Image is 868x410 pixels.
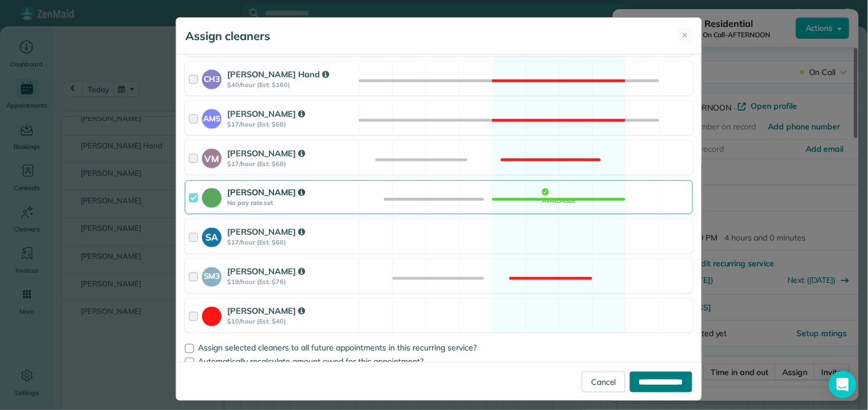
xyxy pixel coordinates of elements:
[227,278,355,286] strong: $19/hour (Est: $76)
[202,149,221,165] strong: VM
[185,28,270,44] h5: Assign cleaners
[227,199,355,207] strong: No pay rate set
[227,239,355,247] strong: $17/hour (Est: $68)
[582,372,625,392] a: Cancel
[227,120,355,128] strong: $17/hour (Est: $68)
[227,81,355,89] strong: $40/hour (Est: $160)
[202,109,221,125] strong: AM5
[227,187,305,198] strong: [PERSON_NAME]
[227,306,305,317] strong: [PERSON_NAME]
[227,266,305,277] strong: [PERSON_NAME]
[198,357,423,367] span: Automatically recalculate amount owed for this appointment?
[227,227,305,238] strong: [PERSON_NAME]
[227,69,329,80] strong: [PERSON_NAME] Hand
[227,160,355,168] strong: $17/hour (Est: $68)
[202,70,221,85] strong: CH3
[829,371,857,399] div: Open Intercom Messenger
[202,228,221,245] strong: SA
[227,318,355,326] strong: $10/hour (Est: $40)
[682,30,688,41] span: ✕
[227,148,305,159] strong: [PERSON_NAME]
[198,343,477,353] span: Assign selected cleaners to all future appointments in this recurring service?
[202,267,221,283] strong: SM3
[227,108,305,119] strong: [PERSON_NAME]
